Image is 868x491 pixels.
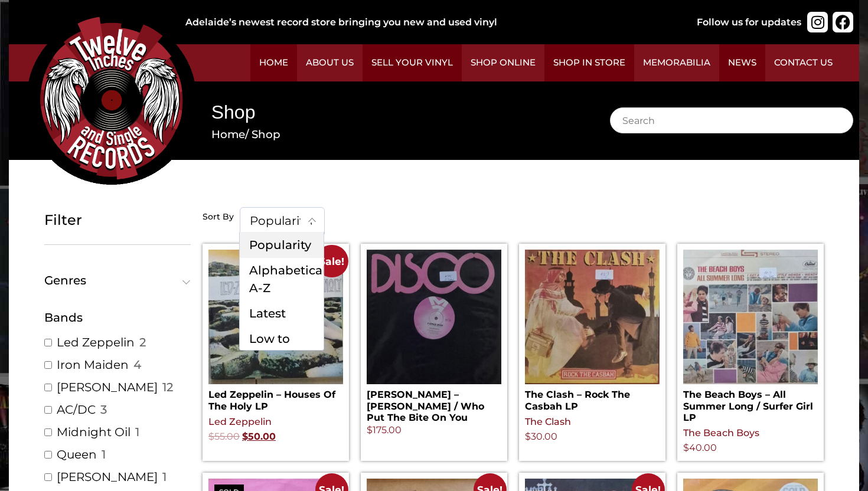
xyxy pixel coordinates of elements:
[162,379,173,395] span: 12
[242,431,276,442] bdi: 50.00
[211,127,245,141] a: Home
[297,44,363,81] a: About Us
[240,208,324,234] span: Popularity
[367,250,501,437] a: [PERSON_NAME] – [PERSON_NAME] / Who Put The Bite On You $175.00
[44,274,191,286] button: Genres
[135,424,139,440] span: 1
[57,447,97,462] a: Queen
[367,424,373,436] span: $
[208,250,343,384] img: Led Zeppelin – Houses Of The Holy LP
[367,424,402,436] bdi: 175.00
[462,44,544,81] a: Shop Online
[367,250,501,384] img: Ralph White – Fancy Dan / Who Put The Bite On You
[525,250,660,411] a: The Clash – Rock The Casbah LP
[683,427,759,438] a: The Beach Boys
[57,424,130,440] a: Midnight Oil
[57,379,158,395] a: [PERSON_NAME]
[683,250,818,423] a: The Beach Boys – All Summer Long / Surfer Girl LP
[249,304,286,323] span: Latest
[203,212,234,222] h5: Sort By
[765,44,841,81] a: Contact Us
[249,261,332,297] span: Alphabeticaly A-Z
[208,431,214,442] span: $
[544,44,634,81] a: Shop in Store
[249,235,311,254] span: Popularity
[683,442,689,453] span: $
[367,384,501,423] h2: [PERSON_NAME] – [PERSON_NAME] / Who Put The Bite On You
[162,469,167,485] span: 1
[634,44,719,81] a: Memorabilia
[100,402,107,417] span: 3
[208,416,272,427] a: Led Zeppelin
[315,245,348,277] span: Sale!
[211,126,575,143] nav: Breadcrumb
[102,447,106,462] span: 1
[57,357,129,372] a: Iron Maiden
[250,44,297,81] a: Home
[133,357,141,372] span: 4
[208,384,343,411] h2: Led Zeppelin – Houses Of The Holy LP
[525,384,660,411] h2: The Clash – Rock The Casbah LP
[211,99,575,126] h1: Shop
[240,207,325,234] span: Popularity
[697,15,801,30] div: Follow us for updates
[719,44,765,81] a: News
[683,442,717,453] bdi: 40.00
[683,250,818,384] img: The Beach Boys – All Summer Long / Surfer Girl LP
[249,330,314,365] span: Low to High
[208,250,343,411] a: Sale! Led Zeppelin – Houses Of The Holy LP
[57,402,96,417] a: AC/DC
[610,107,853,133] input: Search
[525,416,571,427] a: The Clash
[44,309,191,326] div: Bands
[363,44,462,81] a: Sell Your Vinyl
[185,15,659,30] div: Adelaide’s newest record store bringing you new and used vinyl
[525,431,531,442] span: $
[683,384,818,423] h2: The Beach Boys – All Summer Long / Surfer Girl LP
[525,250,660,384] img: The Clash – Rock The Casbah LP
[208,431,240,442] bdi: 55.00
[44,212,191,229] h5: Filter
[242,431,248,442] span: $
[139,335,146,350] span: 2
[44,274,185,286] span: Genres
[57,469,158,485] a: [PERSON_NAME]
[525,431,557,442] bdi: 30.00
[57,335,135,350] a: Led Zeppelin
